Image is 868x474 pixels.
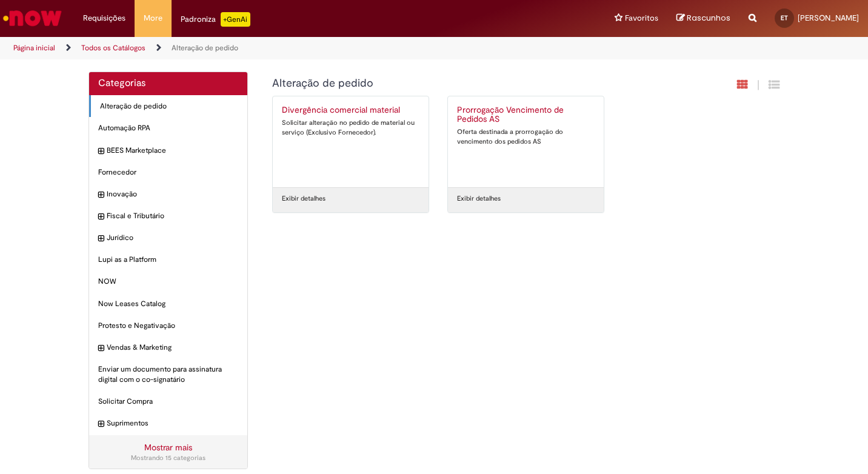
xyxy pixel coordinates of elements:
i: expandir categoria BEES Marketplace [98,145,104,158]
span: Favoritos [625,12,658,24]
a: Prorrogação Vencimento de Pedidos AS Oferta destinada a prorrogação do vencimento dos pedidos AS [448,96,604,187]
span: Automação RPA [98,123,238,133]
span: NOW [98,276,238,287]
h1: {"description":null,"title":"Alteração de pedido"} Categoria [272,78,649,90]
a: Mostrar mais [144,442,192,453]
span: Jurídico [107,233,238,243]
span: Rascunhos [687,12,730,24]
i: expandir categoria Fiscal e Tributário [98,211,104,223]
h2: Prorrogação Vencimento de Pedidos AS [457,105,595,125]
div: expandir categoria Suprimentos Suprimentos [89,412,247,435]
div: Now Leases Catalog [89,293,247,315]
span: Inovação [107,189,238,199]
span: Alteração de pedido [100,101,238,112]
h2: Divergência comercial material [282,105,419,115]
span: Suprimentos [107,418,238,429]
div: Padroniza [181,12,250,27]
a: Alteração de pedido [172,43,238,53]
span: ET [781,14,788,22]
span: Requisições [83,12,125,24]
a: Exibir detalhes [457,194,501,204]
div: Lupi as a Platform [89,249,247,271]
i: expandir categoria Suprimentos [98,418,104,430]
div: Alteração de pedido [89,95,247,118]
a: Todos os Catálogos [81,43,145,53]
div: Mostrando 15 categorias [98,453,238,463]
img: ServiceNow [1,6,64,30]
div: NOW [89,270,247,293]
i: Exibição em cartão [737,79,748,90]
span: Vendas & Marketing [107,342,238,353]
i: expandir categoria Inovação [98,189,104,201]
span: Fornecedor [98,167,238,178]
a: Página inicial [13,43,55,53]
i: Exibição de grade [769,79,780,90]
div: Protesto e Negativação [89,315,247,337]
ul: Trilhas de página [9,37,570,59]
div: Automação RPA [89,117,247,139]
span: BEES Marketplace [107,145,238,156]
span: [PERSON_NAME] [798,13,859,23]
div: expandir categoria BEES Marketplace BEES Marketplace [89,139,247,162]
div: Enviar um documento para assinatura digital com o co-signatário [89,358,247,391]
ul: Categorias [89,95,247,435]
span: Now Leases Catalog [98,299,238,309]
span: More [144,12,162,24]
span: Enviar um documento para assinatura digital com o co-signatário [98,364,238,385]
div: expandir categoria Fiscal e Tributário Fiscal e Tributário [89,205,247,227]
div: expandir categoria Jurídico Jurídico [89,227,247,249]
span: Lupi as a Platform [98,255,238,265]
div: expandir categoria Vendas & Marketing Vendas & Marketing [89,336,247,359]
div: Solicitar Compra [89,390,247,413]
div: Solicitar alteração no pedido de material ou serviço (Exclusivo Fornecedor). [282,118,419,137]
a: Exibir detalhes [282,194,326,204]
i: expandir categoria Vendas & Marketing [98,342,104,355]
span: | [757,78,760,92]
span: Solicitar Compra [98,396,238,407]
div: expandir categoria Inovação Inovação [89,183,247,205]
a: Rascunhos [676,13,730,24]
i: expandir categoria Jurídico [98,233,104,245]
p: +GenAi [221,12,250,27]
span: Protesto e Negativação [98,321,238,331]
div: Fornecedor [89,161,247,184]
a: Divergência comercial material Solicitar alteração no pedido de material ou serviço (Exclusivo Fo... [273,96,429,187]
div: Oferta destinada a prorrogação do vencimento dos pedidos AS [457,127,595,146]
h2: Categorias [98,78,238,89]
span: Fiscal e Tributário [107,211,238,221]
